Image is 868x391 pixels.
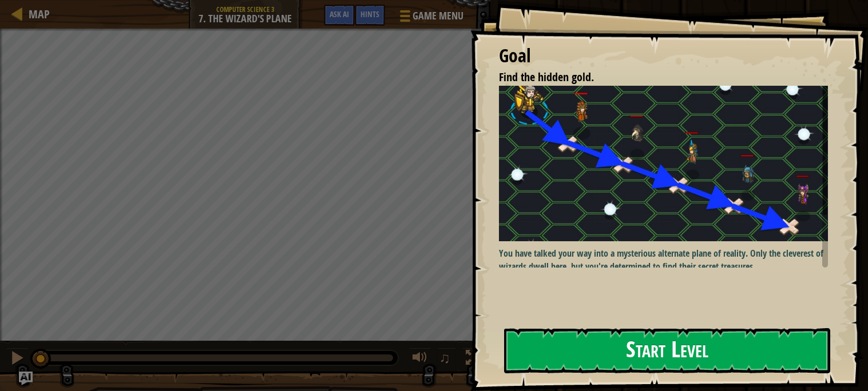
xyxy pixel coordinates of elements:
[324,5,355,26] button: Ask AI
[413,9,463,23] span: Game Menu
[499,247,828,273] p: You have talked your way into a mysterious alternate plane of reality. Only the cleverest of wiza...
[409,348,431,371] button: Adjust volume
[330,9,349,19] span: Ask AI
[499,43,828,69] div: Goal
[29,6,50,22] span: Map
[437,348,457,371] button: ♫
[23,6,50,22] a: Map
[499,69,594,85] span: Find the hidden gold.
[19,372,33,385] button: Ask AI
[439,349,451,366] span: ♫
[360,9,379,19] span: Hints
[485,69,825,86] li: Find the hidden gold.
[6,348,29,371] button: Ctrl + P: Pause
[499,86,828,241] img: The wizards plane
[391,5,470,31] button: Game Menu
[504,328,830,373] button: Start Level
[462,348,485,371] button: Toggle fullscreen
